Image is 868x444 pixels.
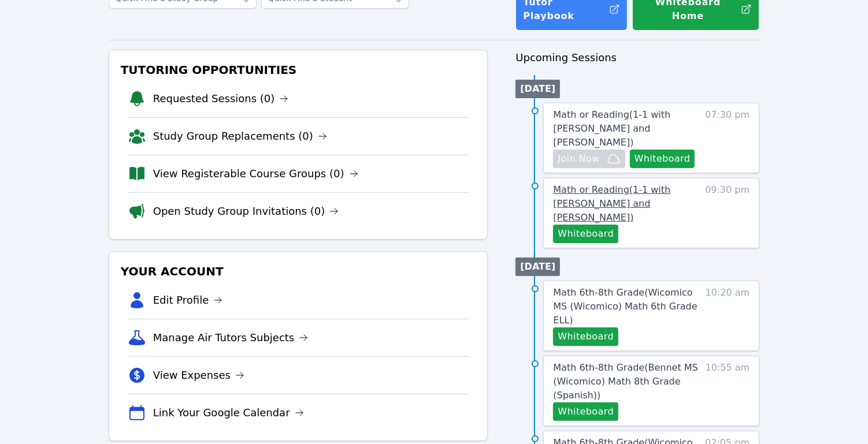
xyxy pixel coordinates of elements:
a: Study Group Replacements (0) [153,128,327,144]
a: Link Your Google Calendar [153,405,304,421]
h3: Upcoming Sessions [515,50,759,66]
a: View Expenses [153,367,244,383]
button: Whiteboard [630,150,695,168]
button: Whiteboard [553,327,618,346]
h3: Your Account [118,261,478,282]
span: Join Now [558,152,599,166]
span: 10:20 am [706,286,750,346]
button: Join Now [553,150,625,168]
span: Math 6th-8th Grade ( Bennet MS (Wicomico) Math 8th Grade (Spanish) ) [553,362,698,401]
span: Math 6th-8th Grade ( Wicomico MS (Wicomico) Math 6th Grade ELL ) [553,287,697,326]
a: Math 6th-8th Grade(Bennet MS (Wicomico) Math 8th Grade (Spanish)) [553,361,700,402]
a: Math or Reading(1-1 with [PERSON_NAME] and [PERSON_NAME]) [553,108,700,150]
button: Whiteboard [553,225,618,243]
span: 07:30 pm [705,108,750,168]
span: 09:30 pm [705,183,750,243]
a: Open Study Group Invitations (0) [153,203,339,219]
span: 10:55 am [706,361,750,421]
a: Math or Reading(1-1 with [PERSON_NAME] and [PERSON_NAME]) [553,183,700,225]
a: Requested Sessions (0) [153,91,289,107]
a: Edit Profile [153,292,223,308]
span: Math or Reading ( 1-1 with [PERSON_NAME] and [PERSON_NAME] ) [553,109,670,148]
a: Math 6th-8th Grade(Wicomico MS (Wicomico) Math 6th Grade ELL) [553,286,700,327]
h3: Tutoring Opportunities [118,59,478,80]
a: View Registerable Course Groups (0) [153,166,358,182]
span: Math or Reading ( 1-1 with [PERSON_NAME] and [PERSON_NAME] ) [553,184,670,223]
li: [DATE] [515,80,560,98]
li: [DATE] [515,258,560,276]
a: Manage Air Tutors Subjects [153,330,309,346]
button: Whiteboard [553,402,618,421]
